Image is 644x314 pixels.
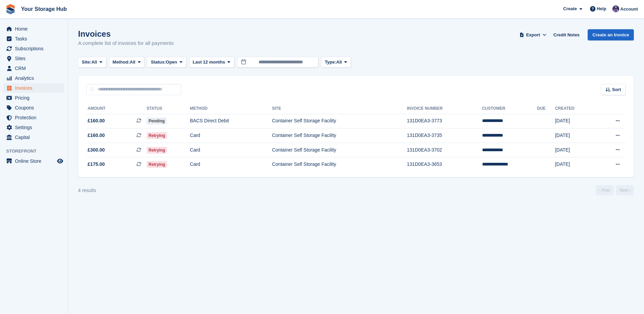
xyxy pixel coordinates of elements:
span: Retrying [147,147,167,154]
td: Card [190,143,272,157]
a: menu [3,156,64,166]
span: Coupons [15,103,56,112]
span: Help [597,5,606,12]
th: Due [537,103,555,114]
span: Open [166,59,177,66]
span: £300.00 [88,146,105,154]
td: Container Self Storage Facility [272,143,407,157]
a: menu [3,34,64,43]
span: Subscriptions [15,44,56,53]
th: Amount [86,103,147,114]
span: Storefront [6,148,68,155]
span: Invoices [15,83,56,93]
td: BACS Direct Debit [190,114,272,128]
button: Method: All [109,57,145,68]
span: £175.00 [88,161,105,168]
span: Protection [15,113,56,122]
a: Next [616,185,634,195]
span: Site: [82,59,91,66]
td: Card [190,128,272,143]
a: menu [3,83,64,93]
a: menu [3,133,64,142]
a: Your Storage Hub [18,3,70,15]
span: Analytics [15,73,56,83]
p: A complete list of invoices for all payments [78,39,174,47]
td: [DATE] [555,143,596,157]
span: Sites [15,54,56,63]
span: Settings [15,123,56,132]
span: Sort [612,86,621,93]
span: Type: [325,59,336,66]
a: menu [3,64,64,73]
span: Account [620,6,638,13]
td: [DATE] [555,157,596,172]
button: Site: All [78,57,106,68]
a: menu [3,24,64,34]
span: Last 12 months [193,59,225,66]
span: Create [563,5,577,12]
span: All [91,59,97,66]
a: Preview store [56,157,64,165]
td: [DATE] [555,128,596,143]
a: Create an Invoice [588,29,634,40]
span: Export [526,32,540,38]
span: Pending [147,118,167,124]
span: All [336,59,342,66]
a: menu [3,44,64,53]
a: menu [3,103,64,112]
span: Pricing [15,93,56,103]
nav: Page [594,185,635,195]
span: Retrying [147,161,167,168]
span: CRM [15,64,56,73]
span: £160.00 [88,132,105,139]
th: Created [555,103,596,114]
th: Customer [482,103,537,114]
div: 4 results [78,187,96,194]
td: 131D0EA3-3735 [407,128,482,143]
td: 131D0EA3-3702 [407,143,482,157]
td: 131D0EA3-3773 [407,114,482,128]
span: Capital [15,133,56,142]
td: Container Self Storage Facility [272,157,407,172]
h1: Invoices [78,29,174,38]
a: Credit Notes [551,29,582,40]
a: Previous [596,185,613,195]
img: stora-icon-8386f47178a22dfd0bd8f6a31ec36ba5ce8667c1dd55bd0f319d3a0aa187defe.svg [5,4,16,14]
span: Method: [113,59,130,66]
a: menu [3,123,64,132]
th: Invoice Number [407,103,482,114]
th: Site [272,103,407,114]
a: menu [3,93,64,103]
span: Status: [151,59,166,66]
span: £160.00 [88,117,105,124]
span: Tasks [15,34,56,43]
span: All [130,59,135,66]
button: Export [518,29,548,40]
button: Type: All [321,57,351,68]
td: Container Self Storage Facility [272,128,407,143]
td: Card [190,157,272,172]
button: Last 12 months [189,57,234,68]
span: Retrying [147,132,167,139]
a: menu [3,73,64,83]
button: Status: Open [147,57,186,68]
th: Status [147,103,190,114]
td: [DATE] [555,114,596,128]
td: 131D0EA3-3653 [407,157,482,172]
img: Liam Beddard [612,5,619,12]
span: Home [15,24,56,34]
span: Online Store [15,156,56,166]
td: Container Self Storage Facility [272,114,407,128]
a: menu [3,54,64,63]
a: menu [3,113,64,122]
th: Method [190,103,272,114]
